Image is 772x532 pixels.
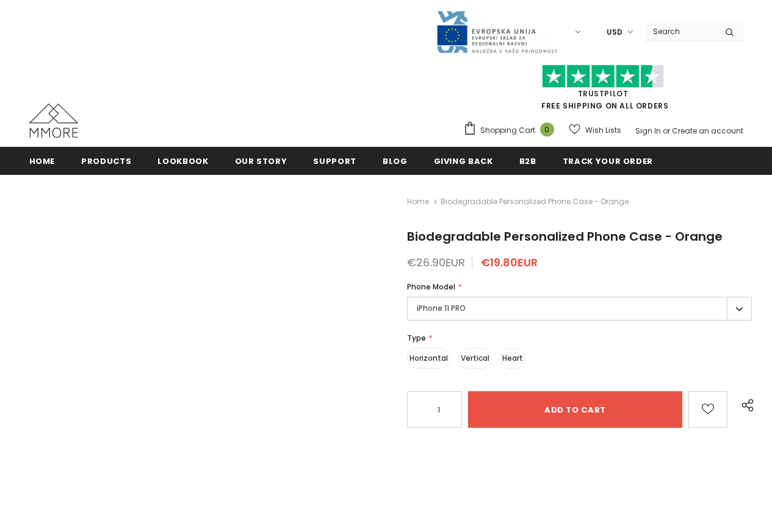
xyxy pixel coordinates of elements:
[463,70,743,111] span: FREE SHIPPING ON ALL ORDERS
[607,26,622,38] span: USD
[468,391,682,428] input: Add to cart
[235,155,287,167] span: Our Story
[542,65,664,88] img: Trust Pilot Stars
[157,147,208,174] a: Lookbook
[458,348,492,369] label: Vertical
[157,155,208,167] span: Lookbook
[407,282,455,292] span: Phone Model
[29,147,56,174] a: Home
[81,155,131,167] span: Products
[383,155,408,167] span: Blog
[480,124,535,137] span: Shopping Cart
[441,194,629,209] span: Biodegradable Personalized Phone Case - Orange
[540,122,554,137] span: 0
[481,255,538,270] span: €19.80EUR
[407,297,752,321] label: iPhone 11 PRO
[407,333,426,343] span: Type
[235,147,287,174] a: Our Story
[434,155,493,167] span: Giving back
[563,147,653,174] a: Track your order
[519,155,536,167] span: B2B
[569,119,621,141] a: Wish Lists
[434,147,493,174] a: Giving back
[383,147,408,174] a: Blog
[29,155,56,167] span: Home
[407,348,450,369] label: Horizontal
[563,155,653,167] span: Track your order
[407,228,723,245] span: Biodegradable Personalized Phone Case - Orange
[672,126,743,136] a: Create an account
[407,255,465,270] span: €26.90EUR
[313,155,356,167] span: support
[663,126,670,136] span: or
[646,23,716,40] input: Search Site
[407,194,429,209] a: Home
[585,124,621,137] span: Wish Lists
[500,348,525,369] label: Heart
[578,88,629,99] a: Trustpilot
[519,147,536,174] a: B2B
[635,126,661,136] a: Sign In
[29,104,78,138] img: MMORE Cases
[313,147,356,174] a: support
[436,10,558,54] img: Javni Razpis
[436,26,558,37] a: Javni Razpis
[463,121,560,140] a: Shopping Cart 0
[81,147,131,174] a: Products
